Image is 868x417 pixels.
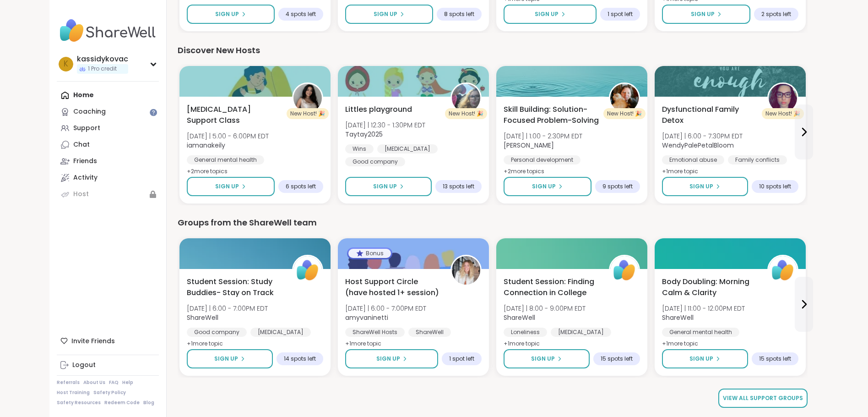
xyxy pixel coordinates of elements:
[759,183,791,190] span: 10 spots left
[345,130,383,139] b: Taytay2025
[73,107,106,116] div: Coaching
[504,304,586,313] span: [DATE] | 8:00 - 9:00PM EDT
[250,328,311,337] div: [MEDICAL_DATA]
[531,355,555,363] span: Sign Up
[376,355,400,363] span: Sign Up
[662,5,750,24] button: Sign Up
[662,304,745,313] span: [DATE] | 11:00 - 12:00PM EDT
[610,256,639,285] img: ShareWell
[109,379,119,386] a: FAQ
[373,182,397,191] span: Sign Up
[187,177,275,196] button: Sign Up
[377,144,438,154] div: [MEDICAL_DATA]
[345,177,432,196] button: Sign Up
[77,54,128,64] div: kassidykovac
[662,132,743,141] span: [DATE] | 6:00 - 7:30PM EDT
[57,153,159,170] a: Friends
[662,177,748,196] button: Sign Up
[93,390,126,396] a: Safety Policy
[504,141,554,150] b: [PERSON_NAME]
[214,355,238,363] span: Sign Up
[187,104,282,126] span: [MEDICAL_DATA] Support Class
[73,157,97,166] div: Friends
[504,328,547,337] div: Loneliness
[504,313,535,322] b: ShareWell
[178,44,808,57] div: Discover New Hosts
[83,379,105,386] a: About Us
[122,379,133,386] a: Help
[769,256,797,285] img: ShareWell
[57,170,159,186] a: Activity
[187,349,273,368] button: Sign Up
[57,15,159,47] img: ShareWell Nav Logo
[449,355,474,362] span: 1 spot left
[662,104,757,126] span: Dysfunctional Family Detox
[178,216,808,229] div: Groups from the ShareWell team
[408,328,451,337] div: ShareWell
[532,182,556,191] span: Sign Up
[57,379,80,386] a: Referrals
[64,58,68,70] span: k
[293,84,322,112] img: iamanakeily
[57,357,159,373] a: Logout
[286,11,316,18] span: 4 spots left
[72,361,96,370] div: Logout
[728,155,787,165] div: Family conflicts
[662,313,694,322] b: ShareWell
[601,355,633,362] span: 15 spots left
[345,104,412,115] span: Littles playground
[603,108,646,119] div: New Host! 🎉
[73,140,90,149] div: Chat
[689,182,713,191] span: Sign Up
[662,349,748,368] button: Sign Up
[187,304,268,313] span: [DATE] | 6:00 - 7:00PM EDT
[57,400,101,406] a: Safety Resources
[73,173,98,182] div: Activity
[345,349,438,368] button: Sign Up
[535,10,559,18] span: Sign Up
[689,355,713,363] span: Sign Up
[769,84,797,112] img: WendyPalePetalBloom
[57,390,90,396] a: Host Training
[345,328,405,337] div: ShareWell Hosts
[73,124,100,133] div: Support
[504,349,590,368] button: Sign Up
[187,155,264,165] div: General mental health
[57,104,159,120] a: Coaching
[57,137,159,153] a: Chat
[443,183,474,190] span: 13 spots left
[104,400,140,406] a: Redeem Code
[662,276,757,298] span: Body Doubling: Morning Calm & Clarity
[284,355,316,362] span: 14 spots left
[57,333,159,349] div: Invite Friends
[293,256,322,285] img: ShareWell
[762,108,804,119] div: New Host! 🎉
[504,5,597,24] button: Sign Up
[504,104,599,126] span: Skill Building: Solution-Focused Problem-Solving
[187,313,218,322] b: ShareWell
[345,304,426,313] span: [DATE] | 6:00 - 7:00PM EDT
[662,141,734,150] b: WendyPalePetalBloom
[608,11,633,18] span: 1 spot left
[57,186,159,203] a: Host
[345,313,388,322] b: amyvaninetti
[610,84,639,112] img: LuAnn
[150,109,157,116] iframe: Spotlight
[452,84,480,112] img: Taytay2025
[88,65,117,73] span: 1 Pro credit
[662,155,724,165] div: Emotional abuse
[551,328,611,337] div: [MEDICAL_DATA]
[215,182,239,191] span: Sign Up
[187,141,225,150] b: iamanakeily
[504,276,599,298] span: Student Session: Finding Connection in College
[345,5,433,24] button: Sign Up
[504,177,591,196] button: Sign Up
[215,10,239,18] span: Sign Up
[57,120,159,137] a: Support
[187,5,275,24] button: Sign Up
[504,155,580,165] div: Personal development
[452,256,480,285] img: amyvaninetti
[691,10,715,18] span: Sign Up
[718,389,808,408] a: View all support groups
[345,157,405,166] div: Good company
